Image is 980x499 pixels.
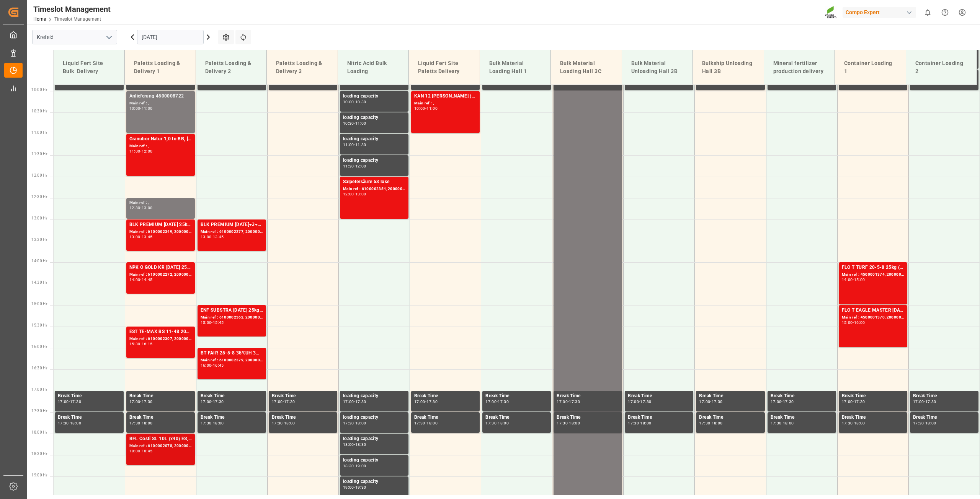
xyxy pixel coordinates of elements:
div: Break Time [414,50,477,57]
div: Break Time [628,50,690,57]
div: 16:45 [213,364,224,367]
div: 17:30 [628,421,639,425]
div: 17:00 [913,400,924,403]
div: 17:30 [213,400,224,403]
div: Break Time [485,414,548,421]
div: Break Time [628,392,690,400]
div: - [924,421,925,425]
span: 19:30 Hr [31,494,47,499]
div: 13:00 [201,235,212,239]
div: 17:30 [771,421,782,425]
span: 15:30 Hr [31,323,47,327]
div: 18:00 [925,421,936,425]
div: 19:00 [355,464,366,468]
div: Main ref : 6100002272, 2000001815 [129,271,192,278]
div: Bulk Material Loading Hall 3C [557,56,616,78]
div: - [140,150,141,153]
div: 17:30 [783,400,794,403]
div: 13:45 [213,235,224,239]
div: Break Time [414,392,477,400]
div: 17:30 [498,400,509,403]
div: Nitric Acid Bulk Loading [344,56,403,78]
div: Main ref : 6100002277, 2000001581;2000001525 [201,229,263,235]
div: - [283,421,284,425]
div: 17:00 [699,400,710,403]
div: 17:30 [913,421,924,425]
div: 11:30 [355,143,366,146]
div: 11:00 [142,107,153,110]
div: 10:30 [355,100,366,104]
button: Compo Expert [843,5,919,20]
div: 11:00 [129,150,140,153]
div: Paletts Loading & Delivery 3 [273,56,332,78]
div: - [425,400,426,403]
div: - [140,206,141,210]
div: ENF SUBSTRA [DATE] 25kg (x40) INTBAPL 15 3x5kg (x50) DE FR ENTRFLO T Turf 20-5-8 25kg (x40) INTBT... [201,307,263,314]
div: 17:30 [414,421,425,425]
div: Break Time [272,50,334,57]
div: 17:00 [771,400,782,403]
div: 11:30 [343,164,354,168]
a: Home [33,16,46,22]
div: 13:45 [142,235,153,239]
div: 10:00 [129,107,140,110]
div: BLK PREMIUM [DATE] 25kg(x60)ES,IT,PT,SI [129,221,192,229]
div: Main ref : 4500001374, 2000000989 [842,271,904,278]
div: Main ref : , [129,143,192,150]
button: show 0 new notifications [919,4,936,21]
div: Main ref : 6100002354, 2000001931 [343,186,405,192]
div: 17:30 [699,421,710,425]
span: 14:00 Hr [31,259,47,263]
div: - [354,400,355,403]
div: Break Time [129,414,192,421]
div: Bulk Material Unloading Hall 3B [628,56,687,78]
div: 18:00 [783,421,794,425]
div: Break Time [557,392,619,400]
div: 18:00 [640,421,651,425]
div: - [140,342,141,346]
div: 17:30 [355,400,366,403]
div: - [69,421,70,425]
div: BFL Costi SL 10L (x40) ES,PTVITA Si 10L (x60) ES,PTEST MF BS KR 13-40-0 20kg (x50) INTESG 21 NPK ... [129,435,192,443]
div: - [140,449,141,453]
div: 18:00 [426,421,438,425]
div: 10:00 [414,107,425,110]
div: 12:30 [129,206,140,210]
div: loading capacity [343,457,405,464]
div: BLK PREMIUM [DATE]+3+TE 1200kg ISPM BB [201,221,263,229]
div: Break Time [842,392,904,400]
div: FLO T EAGLE MASTER [DATE] 25kg (x42) WW [842,307,904,314]
div: Break Time [485,50,548,57]
span: 18:00 Hr [31,430,47,434]
div: 16:00 [201,364,212,367]
div: - [497,421,498,425]
div: 17:30 [557,421,568,425]
div: Break Time [771,50,833,57]
div: - [140,400,141,403]
span: 17:30 Hr [31,409,47,413]
span: 17:00 Hr [31,387,47,392]
div: Break Time [272,414,334,421]
div: 13:00 [142,206,153,210]
div: Break Time [58,392,121,400]
div: Timeslot Management [33,3,111,15]
div: loading capacity [343,414,405,421]
div: BT FAIR 25-5-8 35%UH 3M 25kg (x40) INTFLO T NK 14-0-19 25kg (x40) INTKGA 0-0-28 25kg (x40) INTTPL... [201,349,263,357]
div: - [211,400,212,403]
div: Break Time [699,414,761,421]
div: 17:30 [201,421,212,425]
div: Main ref : 6100002307, 2000001854 [129,336,192,342]
div: 13:00 [129,235,140,239]
div: Break Time [129,392,192,400]
div: 11:00 [343,143,354,146]
div: - [639,421,640,425]
div: Bulk Material Loading Hall 1 [486,56,545,78]
div: Break Time [699,392,761,400]
div: loading capacity [343,114,405,122]
div: 18:00 [712,421,723,425]
div: 17:00 [272,400,283,403]
div: 17:00 [628,400,639,403]
div: 17:30 [129,421,140,425]
div: Break Time [699,50,761,57]
div: Anlieferung 4500008722 [129,93,192,100]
